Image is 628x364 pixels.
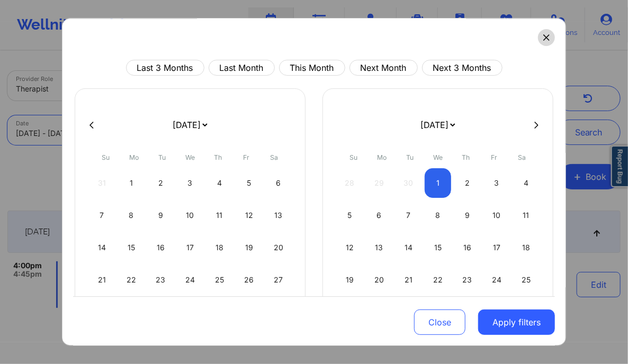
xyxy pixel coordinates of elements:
[102,153,110,161] abbr: Sunday
[206,201,233,230] div: Thu Sep 11 2025
[206,265,233,295] div: Thu Sep 25 2025
[513,201,540,230] div: Sat Oct 11 2025
[236,265,263,295] div: Fri Sep 26 2025
[158,153,166,161] abbr: Tuesday
[129,153,139,161] abbr: Monday
[336,201,363,230] div: Sun Oct 05 2025
[395,265,422,295] div: Tue Oct 21 2025
[395,233,422,262] div: Tue Oct 14 2025
[147,168,174,198] div: Tue Sep 02 2025
[265,168,292,198] div: Sat Sep 06 2025
[478,310,555,335] button: Apply filters
[214,153,222,161] abbr: Thursday
[406,153,414,161] abbr: Tuesday
[177,233,204,262] div: Wed Sep 17 2025
[118,201,145,230] div: Mon Sep 08 2025
[209,60,275,76] button: Last Month
[462,153,470,161] abbr: Thursday
[483,265,510,295] div: Fri Oct 24 2025
[265,233,292,262] div: Sat Sep 20 2025
[513,168,540,198] div: Sat Oct 04 2025
[279,60,345,76] button: This Month
[118,168,145,198] div: Mon Sep 01 2025
[118,265,145,295] div: Mon Sep 22 2025
[88,201,115,230] div: Sun Sep 07 2025
[366,265,393,295] div: Mon Oct 20 2025
[513,233,540,262] div: Sat Oct 18 2025
[425,201,452,230] div: Wed Oct 08 2025
[350,153,358,161] abbr: Sunday
[265,265,292,295] div: Sat Sep 27 2025
[422,60,503,76] button: Next 3 Months
[513,265,540,295] div: Sat Oct 25 2025
[177,265,204,295] div: Wed Sep 24 2025
[271,153,279,161] abbr: Saturday
[425,168,452,198] div: Wed Oct 01 2025
[126,60,204,76] button: Last 3 Months
[118,233,145,262] div: Mon Sep 15 2025
[518,153,526,161] abbr: Saturday
[236,168,263,198] div: Fri Sep 05 2025
[147,265,174,295] div: Tue Sep 23 2025
[483,201,510,230] div: Fri Oct 10 2025
[454,265,481,295] div: Thu Oct 23 2025
[433,153,443,161] abbr: Wednesday
[177,168,204,198] div: Wed Sep 03 2025
[483,233,510,262] div: Fri Oct 17 2025
[236,201,263,230] div: Fri Sep 12 2025
[206,168,233,198] div: Thu Sep 04 2025
[88,233,115,262] div: Sun Sep 14 2025
[177,201,204,230] div: Wed Sep 10 2025
[414,310,465,335] button: Close
[243,153,249,161] abbr: Friday
[425,233,452,262] div: Wed Oct 15 2025
[377,153,387,161] abbr: Monday
[236,233,263,262] div: Fri Sep 19 2025
[206,233,233,262] div: Thu Sep 18 2025
[147,233,174,262] div: Tue Sep 16 2025
[349,60,418,76] button: Next Month
[491,153,497,161] abbr: Friday
[336,265,363,295] div: Sun Oct 19 2025
[366,201,393,230] div: Mon Oct 06 2025
[454,201,481,230] div: Thu Oct 09 2025
[483,168,510,198] div: Fri Oct 03 2025
[265,201,292,230] div: Sat Sep 13 2025
[366,233,393,262] div: Mon Oct 13 2025
[454,168,481,198] div: Thu Oct 02 2025
[395,201,422,230] div: Tue Oct 07 2025
[425,265,452,295] div: Wed Oct 22 2025
[88,265,115,295] div: Sun Sep 21 2025
[185,153,195,161] abbr: Wednesday
[147,201,174,230] div: Tue Sep 09 2025
[454,233,481,262] div: Thu Oct 16 2025
[336,233,363,262] div: Sun Oct 12 2025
